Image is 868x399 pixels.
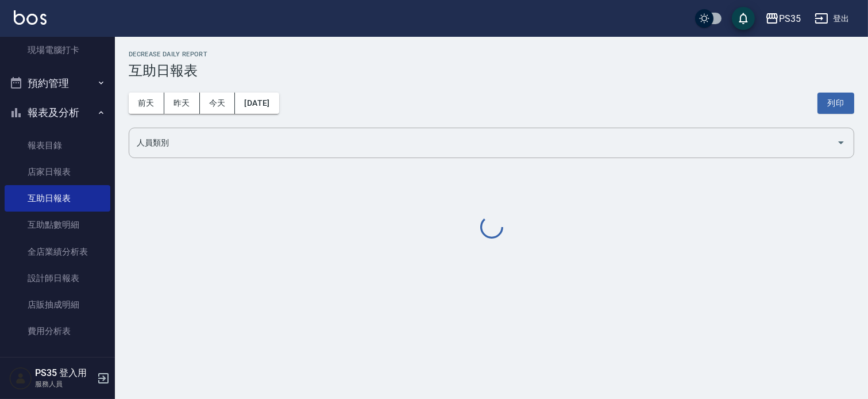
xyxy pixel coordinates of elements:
[810,8,854,29] button: 登出
[5,98,110,128] button: 報表及分析
[164,93,200,114] button: 昨天
[235,93,279,114] button: [DATE]
[5,291,110,318] a: 店販抽成明細
[35,379,94,389] p: 服務人員
[129,51,854,58] h2: Decrease Daily Report
[761,7,805,30] button: PS35
[14,10,47,25] img: Logo
[35,367,94,379] h5: PS35 登入用
[5,265,110,291] a: 設計師日報表
[129,93,164,114] button: 前天
[129,63,854,79] h3: 互助日報表
[9,367,32,390] img: Person
[5,37,110,63] a: 現場電腦打卡
[134,133,832,153] input: 人員名稱
[5,185,110,212] a: 互助日報表
[5,159,110,185] a: 店家日報表
[5,68,110,98] button: 預約管理
[200,93,236,114] button: 今天
[5,318,110,344] a: 費用分析表
[817,93,854,114] button: 列印
[5,132,110,159] a: 報表目錄
[5,239,110,265] a: 全店業績分析表
[832,133,850,152] button: Open
[732,7,755,30] button: save
[779,11,801,26] div: PS35
[5,350,110,379] button: 客戶管理
[5,212,110,238] a: 互助點數明細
